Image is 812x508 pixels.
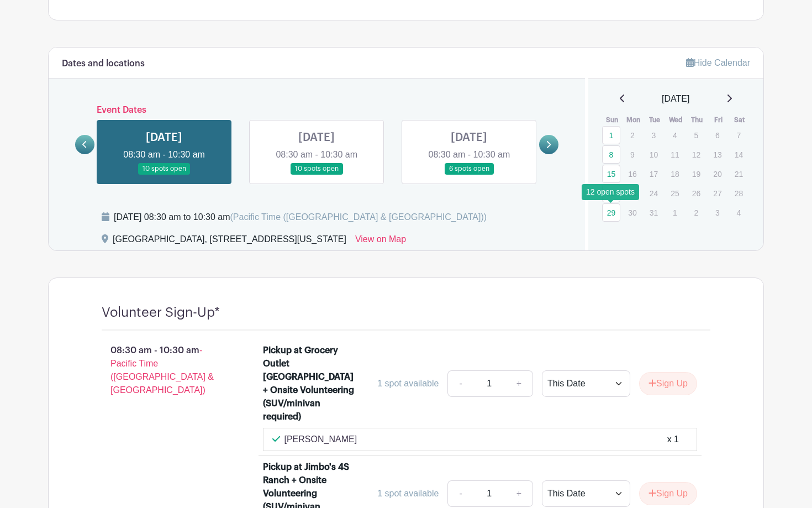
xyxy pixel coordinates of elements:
[623,204,641,221] p: 30
[602,145,620,164] a: 8
[687,204,705,221] p: 2
[708,165,726,182] p: 20
[623,127,641,144] p: 2
[687,146,705,163] p: 12
[377,487,439,500] div: 1 spot available
[644,114,666,125] th: Tue
[687,127,705,144] p: 5
[687,185,705,202] p: 26
[582,184,639,200] div: 12 open spots
[284,433,357,446] p: [PERSON_NAME]
[687,165,705,182] p: 19
[94,105,539,116] h6: Event Dates
[602,203,620,222] a: 29
[665,114,687,125] th: Wed
[263,344,358,423] div: Pickup at Grocery Outlet [GEOGRAPHIC_DATA] + Onsite Volunteering (SUV/minivan required)
[102,305,220,321] h4: Volunteer Sign-Up*
[708,185,726,202] p: 27
[667,433,679,446] div: x 1
[730,185,748,202] p: 28
[602,126,620,144] a: 1
[230,212,487,222] span: (Pacific Time ([GEOGRAPHIC_DATA] & [GEOGRAPHIC_DATA]))
[602,114,623,125] th: Sun
[355,233,406,250] a: View on Map
[623,165,641,182] p: 16
[708,127,726,144] p: 6
[662,92,689,106] span: [DATE]
[666,127,684,144] p: 4
[113,233,346,250] div: [GEOGRAPHIC_DATA], [STREET_ADDRESS][US_STATE]
[708,204,726,221] p: 3
[602,165,620,183] a: 15
[708,146,726,163] p: 13
[505,480,533,507] a: +
[645,165,663,182] p: 17
[377,377,439,390] div: 1 spot available
[114,211,487,224] div: [DATE] 08:30 am to 10:30 am
[645,204,663,221] p: 31
[645,185,663,202] p: 24
[645,127,663,144] p: 3
[623,146,641,163] p: 9
[687,114,708,125] th: Thu
[686,58,750,67] a: Hide Calendar
[645,146,663,163] p: 10
[639,482,697,505] button: Sign Up
[666,204,684,221] p: 1
[639,372,697,395] button: Sign Up
[447,480,473,507] a: -
[62,59,145,69] h6: Dates and locations
[730,146,748,163] p: 14
[666,185,684,202] p: 25
[730,204,748,221] p: 4
[505,370,533,397] a: +
[447,370,473,397] a: -
[708,114,729,125] th: Fri
[730,127,748,144] p: 7
[730,165,748,182] p: 21
[729,114,751,125] th: Sat
[84,339,245,401] p: 08:30 am - 10:30 am
[666,146,684,163] p: 11
[623,114,644,125] th: Mon
[666,165,684,182] p: 18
